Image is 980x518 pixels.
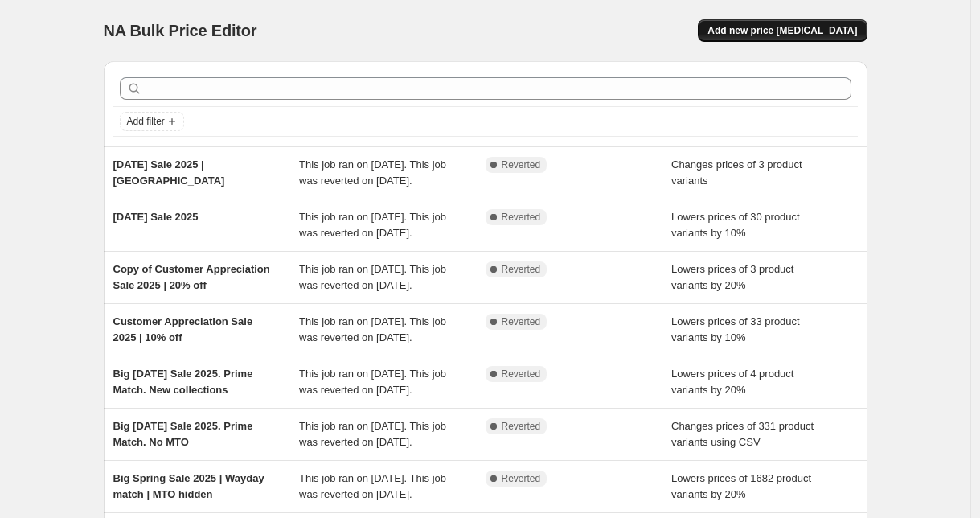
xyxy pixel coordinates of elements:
span: This job ran on [DATE]. This job was reverted on [DATE]. [299,211,446,239]
span: Reverted [502,158,541,171]
span: Big [DATE] Sale 2025. Prime Match. No MTO [113,420,253,448]
span: This job ran on [DATE]. This job was reverted on [DATE]. [299,315,446,343]
span: Reverted [502,315,541,328]
span: Customer Appreciation Sale 2025 | 10% off [113,315,253,343]
span: NA Bulk Price Editor [104,22,257,39]
button: Add new price [MEDICAL_DATA] [698,19,867,42]
span: Changes prices of 331 product variants using CSV [671,420,814,448]
span: Reverted [502,472,541,485]
span: Lowers prices of 3 product variants by 20% [671,263,793,291]
span: Add filter [127,115,165,128]
span: Add new price [MEDICAL_DATA] [707,24,857,37]
span: Big [DATE] Sale 2025. Prime Match. New collections [113,368,253,396]
span: Lowers prices of 33 product variants by 10% [671,315,800,343]
span: Changes prices of 3 product variants [671,158,802,187]
button: Add filter [120,112,184,131]
span: This job ran on [DATE]. This job was reverted on [DATE]. [299,263,446,291]
span: Big Spring Sale 2025 | Wayday match | MTO hidden [113,472,264,500]
span: [DATE] Sale 2025 [113,211,199,223]
span: This job ran on [DATE]. This job was reverted on [DATE]. [299,420,446,448]
span: This job ran on [DATE]. This job was reverted on [DATE]. [299,158,446,187]
span: Reverted [502,420,541,433]
span: Reverted [502,211,541,224]
span: This job ran on [DATE]. This job was reverted on [DATE]. [299,472,446,500]
span: Lowers prices of 1682 product variants by 20% [671,472,811,500]
span: Lowers prices of 4 product variants by 20% [671,368,793,396]
span: [DATE] Sale 2025 | [GEOGRAPHIC_DATA] [113,158,225,187]
span: Reverted [502,263,541,276]
span: Lowers prices of 30 product variants by 10% [671,211,800,239]
span: This job ran on [DATE]. This job was reverted on [DATE]. [299,368,446,396]
span: Copy of Customer Appreciation Sale 2025 | 20% off [113,263,270,291]
span: Reverted [502,368,541,380]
